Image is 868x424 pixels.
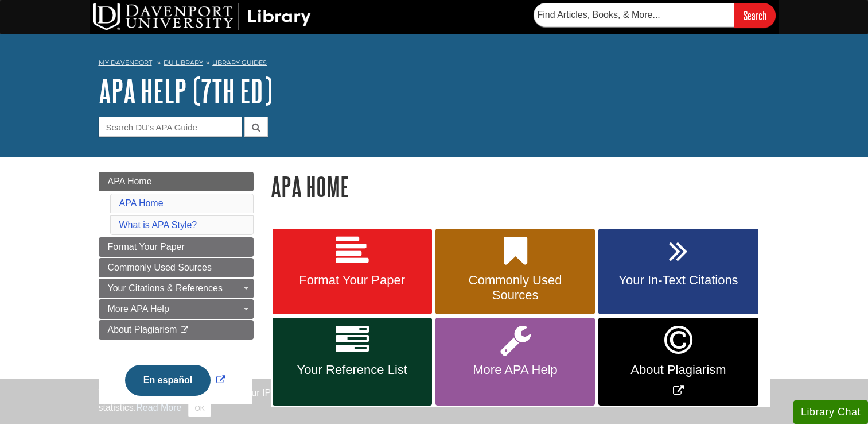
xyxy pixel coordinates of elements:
[99,299,254,319] a: More APA Help
[444,273,586,303] span: Commonly Used Sources
[435,229,595,315] a: Commonly Used Sources
[122,375,228,385] a: Link opens in new window
[534,3,776,28] form: Searches DU Library's articles, books, and more
[108,304,169,314] span: More APA Help
[108,283,223,293] span: Your Citations & References
[125,365,211,396] button: En español
[99,172,254,415] div: Guide Page Menu
[99,117,242,137] input: Search DU's APA Guide
[598,318,758,406] a: Link opens in new window
[271,172,770,201] h1: APA Home
[99,73,273,109] a: APA Help (7th Ed)
[598,229,758,315] a: Your In-Text Citations
[281,363,423,377] span: Your Reference List
[99,55,770,74] nav: breadcrumb
[273,229,432,315] a: Format Your Paper
[444,363,586,377] span: More APA Help
[435,318,595,406] a: More APA Help
[734,3,776,28] input: Search
[273,318,432,406] a: Your Reference List
[607,273,749,288] span: Your In-Text Citations
[607,363,749,377] span: About Plagiarism
[212,59,267,67] a: Library Guides
[119,198,164,208] a: APA Home
[164,59,203,67] a: DU Library
[99,258,254,277] a: Commonly Used Sources
[99,320,254,340] a: About Plagiarism
[119,220,197,230] a: What is APA Style?
[108,242,185,252] span: Format Your Paper
[99,172,254,191] a: APA Home
[93,3,311,30] img: DU Library
[108,325,177,334] span: About Plagiarism
[793,400,868,424] button: Library Chat
[534,3,734,27] input: Find Articles, Books, & More...
[99,279,254,298] a: Your Citations & References
[99,58,152,68] a: My Davenport
[180,326,189,334] i: This link opens in a new window
[99,237,254,257] a: Format Your Paper
[281,273,423,288] span: Format Your Paper
[108,176,152,186] span: APA Home
[108,263,212,272] span: Commonly Used Sources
